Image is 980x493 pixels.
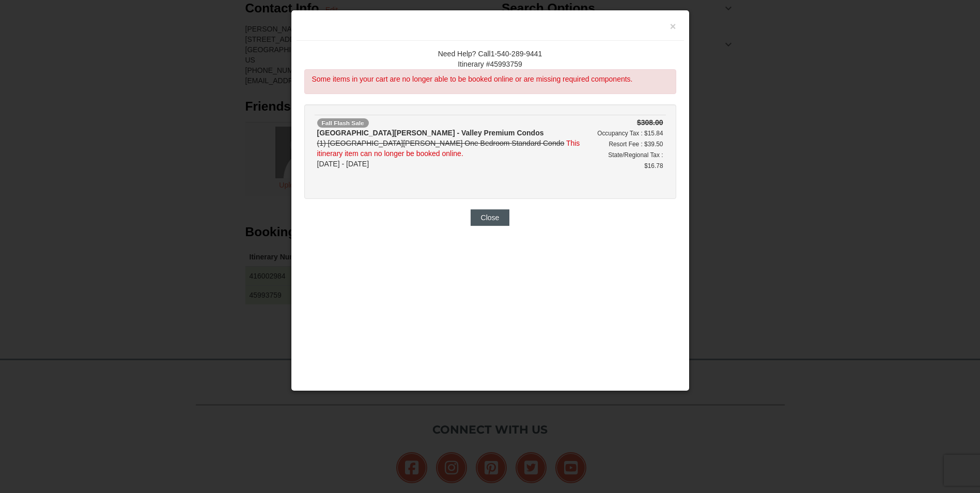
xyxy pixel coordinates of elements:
[312,74,658,84] p: Some items in your cart are no longer able to be booked online or are missing required components.
[609,141,663,148] small: Resort Fee : $39.50
[317,139,565,147] s: (1) [GEOGRAPHIC_DATA][PERSON_NAME] One Bedroom Standard Condo
[597,130,663,137] small: Occupancy Tax : $15.84
[317,129,544,137] strong: [GEOGRAPHIC_DATA][PERSON_NAME] - Valley Premium Condos
[471,209,510,226] button: Close
[304,49,676,69] div: Need Help? Call1-540-289-9441 Itinerary #45993759
[317,118,369,128] span: Fall Flash Sale
[317,128,584,169] div: [DATE] - [DATE]
[608,151,663,170] small: State/Regional Tax : $16.78
[670,21,676,32] button: ×
[637,118,663,127] strike: $308.00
